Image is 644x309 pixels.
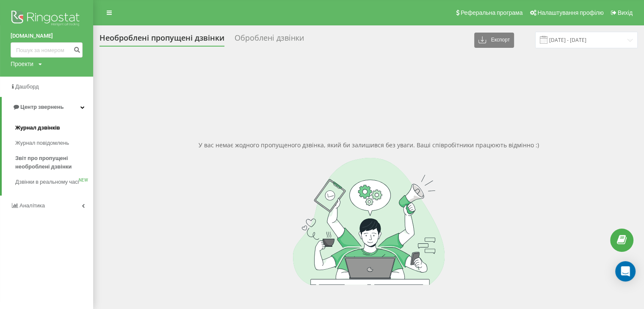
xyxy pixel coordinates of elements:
span: Журнал повідомлень [15,139,69,147]
div: Оброблені дзвінки [235,33,304,47]
a: Журнал дзвінків [15,120,93,135]
a: Звіт про пропущені необроблені дзвінки [15,151,93,174]
div: Проекти [11,60,33,68]
span: Дашборд [15,83,39,90]
span: Журнал дзвінків [15,124,60,132]
div: Open Intercom Messenger [615,261,636,281]
span: Центр звернень [20,104,64,110]
button: Експорт [474,33,514,48]
div: Необроблені пропущені дзвінки [100,33,224,47]
span: Реферальна програма [461,9,523,16]
span: Дзвінки в реальному часі [15,178,79,186]
a: Дзвінки в реальному часіNEW [15,174,93,190]
input: Пошук за номером [11,42,83,58]
span: Налаштування профілю [537,9,603,16]
a: [DOMAIN_NAME] [11,32,83,40]
span: Аналiтика [19,202,45,209]
span: Звіт про пропущені необроблені дзвінки [15,154,89,171]
a: Центр звернень [2,97,93,117]
a: Журнал повідомлень [15,135,93,151]
span: Вихід [618,9,633,16]
img: Ringostat logo [11,8,83,30]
